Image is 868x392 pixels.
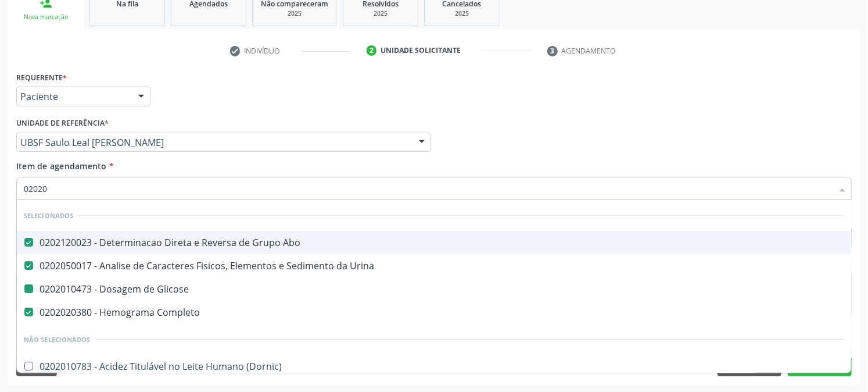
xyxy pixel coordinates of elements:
span: UBSF Saulo Leal [PERSON_NAME] [20,137,407,148]
div: 0202120023 - Determinacao Direta e Reversa de Grupo Abo [24,238,844,247]
div: Unidade solicitante [381,45,461,56]
div: 2025 [433,9,491,18]
div: 0202050017 - Analise de Caracteres Fisicos, Elementos e Sedimento da Urina [24,261,844,270]
div: 2025 [351,9,410,18]
label: Requerente [16,69,67,87]
div: 0202020380 - Hemograma Completo [24,308,844,317]
span: Paciente [20,91,127,102]
div: 2 [367,45,377,56]
div: 2025 [261,9,328,18]
div: 0202010473 - Dosagem de Glicose [24,284,844,294]
div: Nova marcação [16,13,76,22]
span: Item de agendamento [16,161,107,172]
div: 0202010783 - Acidez Titulável no Leite Humano (Dornic) [24,362,844,371]
input: Buscar por procedimentos [24,177,833,200]
label: Unidade de referência [16,115,109,133]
